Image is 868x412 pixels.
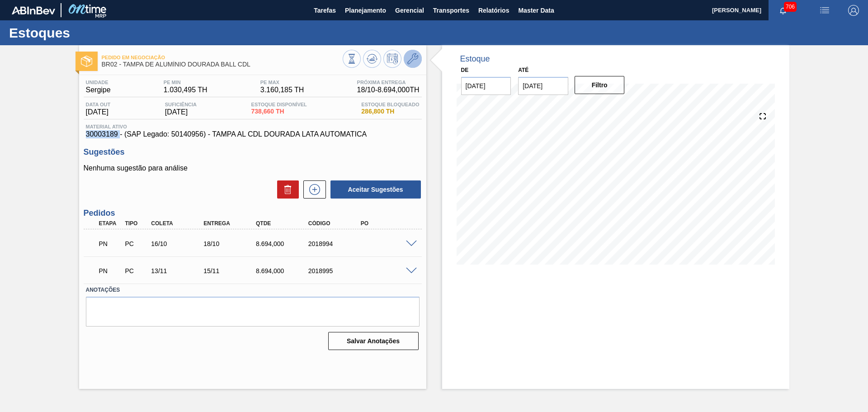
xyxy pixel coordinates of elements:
img: userActions [819,5,830,16]
span: Master Data [518,5,554,16]
p: PN [99,267,122,275]
h3: Sugestões [84,147,422,157]
span: 18/10 - 8.694,000 TH [357,86,420,94]
div: Coleta [149,220,208,227]
span: 30003189 - (SAP Legado: 50140956) - TAMPA AL CDL DOURADA LATA AUTOMATICA [86,130,420,138]
div: Etapa [97,220,124,227]
span: Relatórios [478,5,509,16]
span: Transportes [433,5,469,16]
div: Entrega [201,220,260,227]
span: PE MIN [164,80,208,85]
div: 2018995 [306,267,365,275]
span: Próxima Entrega [357,80,420,85]
div: Pedido de Compra [123,267,150,275]
div: 15/11/2025 [201,267,260,275]
div: Estoque [460,54,490,64]
div: Aceitar Sugestões [326,180,422,199]
div: Pedido em Negociação [97,261,124,281]
button: Ir ao Master Data / Geral [404,50,422,68]
span: [DATE] [165,108,197,116]
div: 13/11/2025 [149,267,208,275]
label: Até [518,67,528,73]
span: Gerencial [395,5,424,16]
div: PO [359,220,417,227]
img: TNhmsLtSVTkK8tSr43FrP2fwEKptu5GPRR3wAAAABJRU5ErkJggg== [12,6,55,14]
div: Pedido de Compra [123,240,150,247]
h1: Estoques [9,28,170,38]
button: Aceitar Sugestões [330,180,421,199]
span: 3.160,185 TH [260,86,304,94]
div: 8.694,000 [254,240,312,247]
h3: Pedidos [84,208,422,218]
span: Planejamento [345,5,386,16]
span: 286,800 TH [361,108,419,115]
p: PN [99,240,122,247]
span: 1.030,495 TH [164,86,208,94]
input: dd/mm/yyyy [518,77,568,95]
button: Visão Geral dos Estoques [343,50,361,68]
div: Código [306,220,365,227]
span: 738,660 TH [251,108,307,115]
label: Anotações [86,284,420,297]
label: De [461,67,469,73]
div: 2018994 [306,240,365,247]
span: Suficiência [165,102,197,107]
button: Atualizar Gráfico [363,50,381,68]
input: dd/mm/yyyy [461,77,511,95]
span: Data out [86,102,111,107]
button: Filtro [575,76,625,94]
span: Estoque Bloqueado [361,102,419,107]
span: 706 [784,2,797,12]
button: Notificações [769,4,797,17]
span: Sergipe [86,86,111,94]
div: 16/10/2025 [149,240,208,247]
button: Salvar Anotações [328,332,419,350]
div: Excluir Sugestões [273,180,299,199]
p: Nenhuma sugestão para análise [84,164,422,172]
button: Programar Estoque [383,50,401,68]
div: Nova sugestão [299,180,326,199]
span: Tarefas [314,5,336,16]
img: Ícone [81,56,92,67]
div: 18/10/2025 [201,240,260,247]
span: Pedido em Negociação [102,55,343,60]
span: PE MAX [260,80,304,85]
span: Estoque Disponível [251,102,307,107]
div: 8.694,000 [254,267,312,275]
div: Qtde [254,220,312,227]
div: Tipo [123,220,150,227]
span: [DATE] [86,108,111,116]
span: BR02 - TAMPA DE ALUMÍNIO DOURADA BALL CDL [102,61,343,68]
img: Logout [848,5,859,16]
span: Material ativo [86,124,420,129]
span: Unidade [86,80,111,85]
div: Pedido em Negociação [97,234,124,254]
